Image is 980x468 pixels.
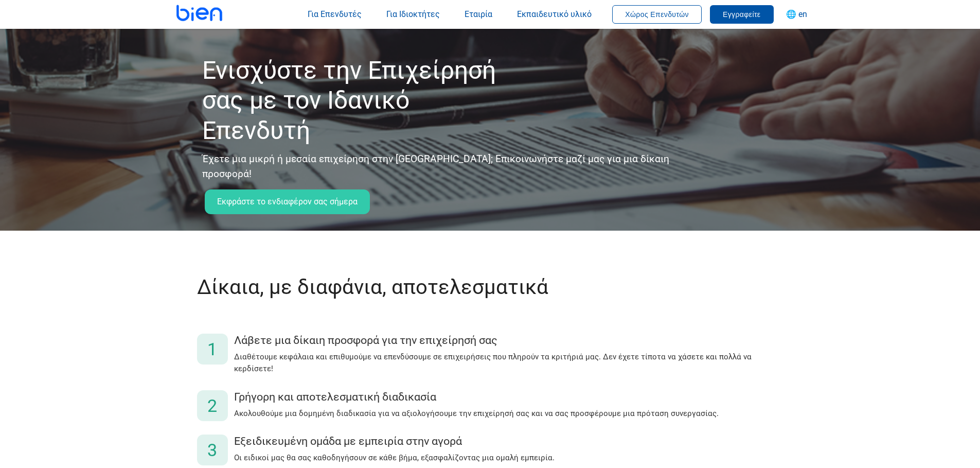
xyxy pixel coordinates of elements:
[202,56,496,145] font: Ενισχύστε την Επιχείρησή σας με τον Ιδανικό Επενδυτή
[234,334,783,347] div: Λάβετε μια δίκαιη προσφορά για την επιχείρησή σας
[202,153,669,180] font: Έχετε μια μικρή ή μεσαία επιχείρηση στην [GEOGRAPHIC_DATA]; Επικοινωνήστε μαζί μας για μια δίκαιη...
[234,408,783,420] p: Ακολουθούμε μια δομημένη διαδικασία για να αξιολογήσουμε την επιχείρησή σας και να σας προσφέρουμ...
[625,10,689,19] span: Χώρος Επενδυτών
[786,9,807,19] span: 🌐 en
[723,10,761,19] span: Εγγραφείτε
[465,9,492,19] span: Εταιρία
[207,339,217,359] font: 1
[710,5,774,24] button: Εγγραφείτε
[612,5,702,24] button: Χώρος Επενδυτών
[612,9,702,19] a: Χώρος Επενδυτών
[234,452,783,464] p: Οι ειδικοί μας θα σας καθοδηγήσουν σε κάθε βήμα, εξασφαλίζοντας μια ομαλή εμπειρία.
[207,395,217,416] font: 2
[207,440,217,460] font: 3
[308,9,362,19] span: Για Επενδυτές
[710,9,774,19] a: Εγγραφείτε
[234,390,783,404] div: Γρήγορη και αποτελεσματική διαδικασία
[234,435,783,448] div: Εξειδικευμένη ομάδα με εμπειρία στην αγορά
[234,351,783,374] p: Διαθέτουμε κεφάλαια και επιθυμούμε να επενδύσουμε σε επιχειρήσεις που πληρούν τα κριτήριά μας. Δε...
[517,9,592,19] span: Εκπαιδευτικό υλικό
[386,9,440,19] span: Για Ιδιοκτήτες
[197,275,548,299] font: Δίκαια, με διαφάνια, αποτελεσματικά
[217,197,358,206] font: Εκφράστε το ενδιαφέρον σας σήμερα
